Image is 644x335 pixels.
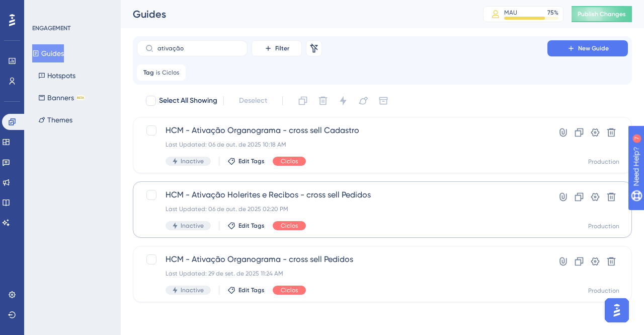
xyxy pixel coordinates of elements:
[166,124,519,137] span: HCM - Ativação Organograma - cross sell Cadastro
[157,45,239,52] input: Search
[227,286,265,294] button: Edit Tags
[547,40,628,56] button: New Guide
[32,44,64,62] button: Guides
[572,6,632,22] button: Publish Changes
[504,9,517,17] div: MAU
[281,157,298,165] span: Ciclos
[181,286,204,294] span: Inactive
[24,3,63,15] span: Need Help?
[32,111,78,129] button: Themes
[238,157,265,165] span: Edit Tags
[32,24,70,32] div: ENGAGEMENT
[143,69,154,77] span: Tag
[547,9,558,17] div: 75 %
[227,157,265,165] button: Edit Tags
[281,222,298,230] span: Ciclos
[227,222,265,230] button: Edit Tags
[166,189,519,201] span: HCM - Ativação Holerites e Recibos - cross sell Pedidos
[281,286,298,294] span: Ciclos
[588,158,619,166] div: Production
[252,40,302,56] button: Filter
[162,69,179,77] span: Ciclos
[32,89,91,107] button: BannersBETA
[76,95,85,100] div: BETA
[578,10,626,18] span: Publish Changes
[166,205,519,213] div: Last Updated: 06 de out. de 2025 02:20 PM
[181,157,204,165] span: Inactive
[578,44,609,52] span: New Guide
[238,286,265,294] span: Edit Tags
[166,253,519,265] span: HCM - Ativação Organograma - cross sell Pedidos
[156,69,160,77] span: is
[239,95,267,107] span: Deselect
[32,66,82,85] button: Hotspots
[588,222,619,230] div: Production
[588,287,619,295] div: Production
[602,295,632,325] iframe: UserGuiding AI Assistant Launcher
[159,95,217,107] span: Select All Showing
[230,92,276,110] button: Deselect
[275,44,289,52] span: Filter
[166,141,519,149] div: Last Updated: 06 de out. de 2025 10:18 AM
[181,222,204,230] span: Inactive
[238,222,265,230] span: Edit Tags
[133,7,458,21] div: Guides
[166,270,519,278] div: Last Updated: 29 de set. de 2025 11:24 AM
[70,5,73,13] div: 7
